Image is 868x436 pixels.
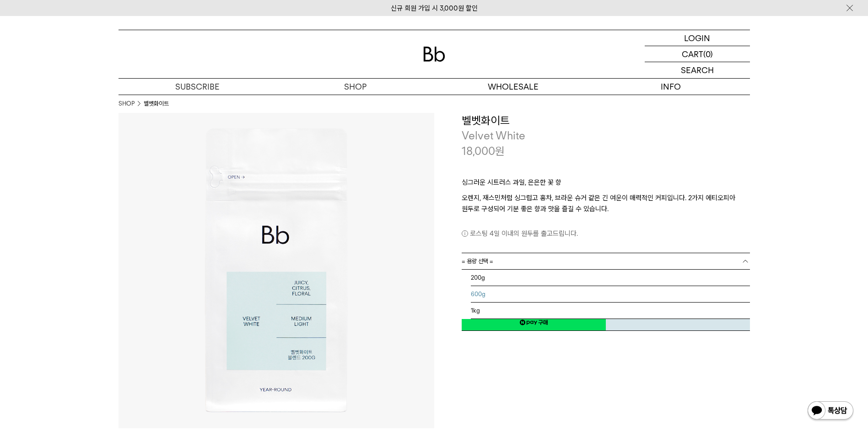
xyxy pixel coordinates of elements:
li: 600g [471,286,750,303]
img: 카카오톡 채널 1:1 채팅 버튼 [807,400,854,422]
p: Velvet White [462,128,750,144]
p: (0) [703,46,713,62]
h3: 벨벳화이트 [462,113,750,128]
img: 로고 [423,47,445,62]
p: 오렌지, 재스민처럼 싱그럽고 홍차, 브라운 슈거 같은 긴 여운이 매력적인 커피입니다. 2가지 에티오피아 원두로 구성되어 기분 좋은 향과 맛을 즐길 수 있습니다. [462,192,750,214]
a: SUBSCRIBE [119,79,276,95]
span: = 용량 선택 = [462,253,493,269]
li: 200g [471,270,750,286]
span: 원 [495,144,505,158]
p: CART [682,46,703,62]
li: 1kg [471,303,750,319]
a: 신규 회원 가입 시 3,000원 할인 [391,4,478,12]
p: 싱그러운 시트러스 과일, 은은한 꽃 향 [462,177,750,192]
button: 구매하기 [606,299,750,331]
p: 18,000 [462,144,505,159]
p: SEARCH [681,62,714,78]
a: SHOP [119,99,135,108]
a: SHOP [276,79,434,95]
p: INFO [592,79,750,95]
img: 벨벳화이트 [119,113,434,428]
a: CART (0) [645,46,750,62]
a: 새창 [462,314,606,331]
li: 벨벳화이트 [144,99,169,108]
a: LOGIN [645,30,750,46]
p: WHOLESALE [434,79,592,95]
p: LOGIN [684,30,710,46]
p: 로스팅 4일 이내의 원두를 출고드립니다. [462,228,750,239]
